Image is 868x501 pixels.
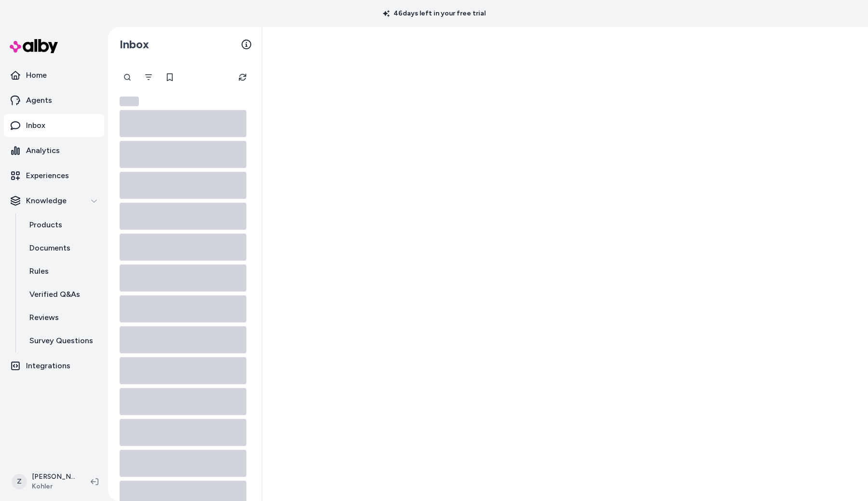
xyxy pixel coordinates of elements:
[26,95,52,106] p: Agents
[377,9,491,18] p: 46 days left in your free trial
[20,329,104,352] a: Survey Questions
[20,213,104,237] a: Products
[29,289,80,300] p: Verified Q&As
[29,265,49,277] p: Rules
[233,68,252,87] button: Refresh
[4,354,104,377] a: Integrations
[4,64,104,87] a: Home
[26,70,47,81] p: Home
[4,164,104,187] a: Experiences
[4,89,104,112] a: Agents
[26,120,45,131] p: Inbox
[26,360,70,372] p: Integrations
[20,283,104,306] a: Verified Q&As
[139,68,158,87] button: Filter
[20,237,104,260] a: Documents
[4,139,104,162] a: Analytics
[10,39,58,53] img: alby Logo
[120,37,149,52] h2: Inbox
[12,474,27,489] span: Z
[29,242,70,254] p: Documents
[26,170,69,181] p: Experiences
[6,466,83,497] button: Z[PERSON_NAME]Kohler
[4,189,104,212] button: Knowledge
[32,472,75,482] p: [PERSON_NAME]
[29,219,62,231] p: Products
[32,482,75,491] span: Kohler
[20,260,104,283] a: Rules
[26,145,60,156] p: Analytics
[29,312,59,323] p: Reviews
[26,195,67,207] p: Knowledge
[4,114,104,137] a: Inbox
[29,335,93,347] p: Survey Questions
[20,306,104,329] a: Reviews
